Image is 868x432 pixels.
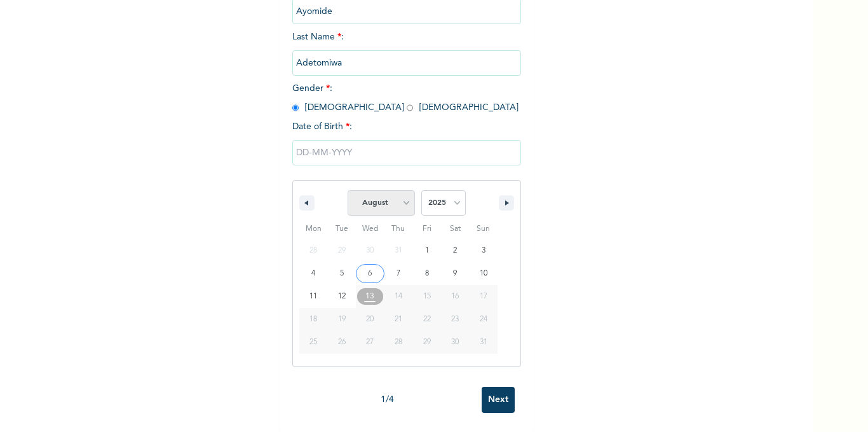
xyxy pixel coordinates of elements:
[292,50,521,76] input: Enter your last name
[340,262,344,285] span: 5
[309,308,317,331] span: 18
[423,308,431,331] span: 22
[292,140,521,165] input: DD-MM-YYYY
[309,285,317,308] span: 11
[356,262,384,285] button: 6
[441,331,470,354] button: 30
[384,285,413,308] button: 14
[299,219,328,239] span: Mon
[328,262,356,285] button: 5
[338,308,346,331] span: 19
[328,308,356,331] button: 19
[412,262,441,285] button: 8
[365,285,374,308] span: 13
[480,331,487,354] span: 31
[425,239,429,262] span: 1
[328,219,356,239] span: Tue
[451,331,459,354] span: 30
[356,331,384,354] button: 27
[384,308,413,331] button: 21
[328,285,356,308] button: 12
[469,308,498,331] button: 24
[292,393,482,407] div: 1 / 4
[469,239,498,262] button: 3
[412,285,441,308] button: 15
[311,262,315,285] span: 4
[292,84,519,112] span: Gender : [DEMOGRAPHIC_DATA] [DEMOGRAPHIC_DATA]
[384,331,413,354] button: 28
[469,262,498,285] button: 10
[299,285,328,308] button: 11
[441,262,470,285] button: 9
[423,285,431,308] span: 15
[412,239,441,262] button: 1
[412,219,441,239] span: Fri
[469,219,498,239] span: Sun
[368,262,372,285] span: 6
[395,331,402,354] span: 28
[299,308,328,331] button: 18
[309,331,317,354] span: 25
[480,262,487,285] span: 10
[384,262,413,285] button: 7
[453,262,457,285] span: 9
[482,239,485,262] span: 3
[356,308,384,331] button: 20
[395,285,402,308] span: 14
[356,285,384,308] button: 13
[397,262,400,285] span: 7
[412,308,441,331] button: 22
[480,285,487,308] span: 17
[356,219,384,239] span: Wed
[299,331,328,354] button: 25
[425,262,429,285] span: 8
[338,285,346,308] span: 12
[299,262,328,285] button: 4
[453,239,457,262] span: 2
[366,308,374,331] span: 20
[480,308,487,331] span: 24
[469,331,498,354] button: 31
[292,32,521,67] span: Last Name :
[451,285,459,308] span: 16
[441,219,470,239] span: Sat
[328,331,356,354] button: 26
[441,239,470,262] button: 2
[482,387,515,413] input: Next
[395,308,402,331] span: 21
[441,285,470,308] button: 16
[366,331,374,354] span: 27
[451,308,459,331] span: 23
[423,331,431,354] span: 29
[412,331,441,354] button: 29
[338,331,346,354] span: 26
[384,219,413,239] span: Thu
[469,285,498,308] button: 17
[292,120,352,134] span: Date of Birth :
[441,308,470,331] button: 23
